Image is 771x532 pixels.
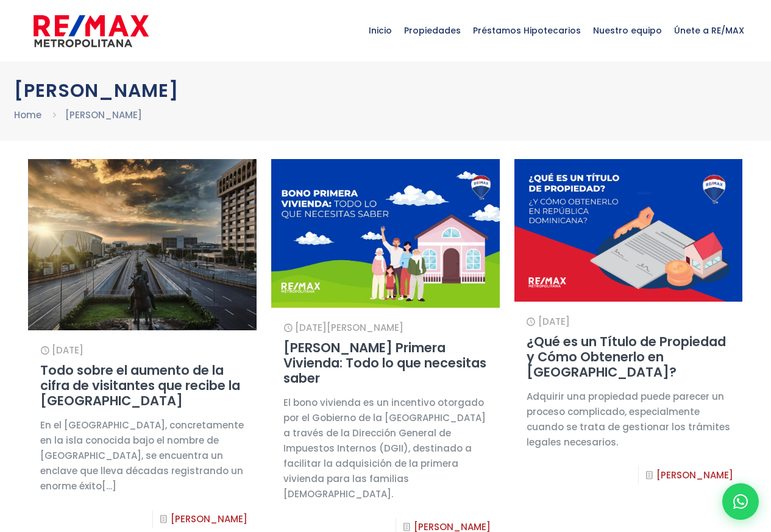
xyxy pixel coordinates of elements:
[40,417,244,494] div: En el [GEOGRAPHIC_DATA], concretamente en la isla conocida bajo el nombre de [GEOGRAPHIC_DATA], s...
[40,361,240,410] a: Todo sobre el aumento de la cifra de visitantes que recibe la [GEOGRAPHIC_DATA]
[14,80,758,101] h1: [PERSON_NAME]
[283,339,486,387] a: [PERSON_NAME] Primera Vivienda: Todo lo que necesitas saber
[65,107,142,122] li: [PERSON_NAME]
[656,469,733,481] a: [PERSON_NAME]
[102,480,116,492] span: […]
[283,395,488,502] div: El bono vivienda es un incentivo otorgado por el Gobierno de la [GEOGRAPHIC_DATA] a través de la ...
[398,12,467,49] span: Propiedades
[538,315,570,328] span: [DATE]
[14,108,41,121] a: Home
[34,13,149,49] img: remax-metropolitana-logo
[363,12,398,49] span: Inicio
[295,321,403,334] span: [DATE][PERSON_NAME]
[52,344,83,356] span: [DATE]
[668,12,750,49] span: Únete a RE/MAX
[171,512,247,525] a: [PERSON_NAME]
[587,12,668,49] span: Nuestro equipo
[527,389,731,450] div: Adquirir una propiedad puede parecer un proceso complicado, especialmente cuando se trata de gest...
[467,12,587,49] span: Préstamos Hipotecarios
[527,333,726,381] a: ¿Qué es un Título de Propiedad y Cómo Obtenerlo en [GEOGRAPHIC_DATA]?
